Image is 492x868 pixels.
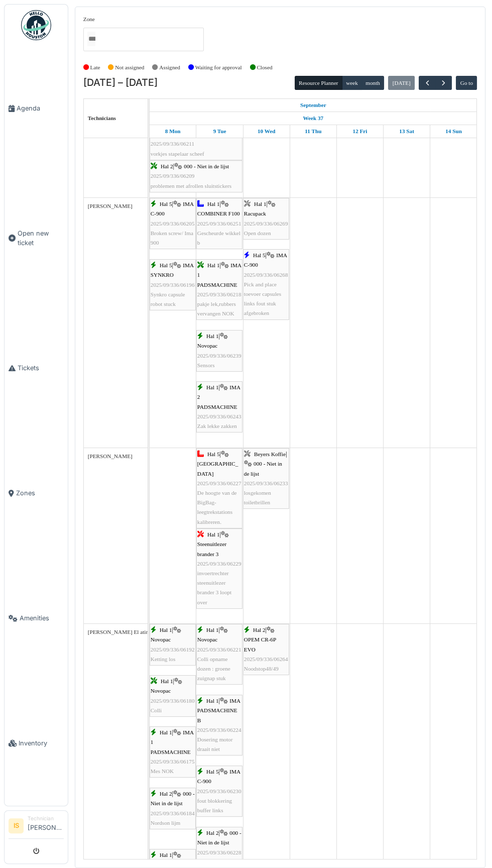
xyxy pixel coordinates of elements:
span: Hal 5 [206,769,219,775]
span: problemen met afrollen sluitstickers [151,183,231,189]
span: 2025/09/336/06196 [151,282,195,288]
span: [PERSON_NAME] [88,203,133,209]
span: [GEOGRAPHIC_DATA] [197,461,238,476]
button: month [361,76,384,90]
span: Noodstop48/49 [244,666,279,672]
span: Mes NOK [151,768,174,774]
div: | [244,251,288,318]
span: 000 - Niet in de lijst [151,791,195,806]
span: 000 - Niet in de lijst [244,461,282,476]
span: Novopac [197,636,217,642]
div: | [151,199,195,248]
a: September 11, 2025 [302,125,324,138]
a: September 13, 2025 [397,125,417,138]
span: 2025/09/336/06233 [244,480,288,486]
a: Amenities [5,556,68,681]
span: losgekomen toiletbrillen [244,490,271,505]
a: Inventory [5,681,68,806]
span: 2025/09/336/06211 [151,141,194,147]
span: COMBINER F100 [197,210,240,216]
span: Hal 1 [160,627,172,633]
span: Beyers Koffie [254,451,286,457]
div: | [151,130,241,159]
span: 2025/09/336/06229 [197,561,241,567]
li: IS [9,818,24,833]
span: Steenuitlezer brander 3 [197,541,226,557]
span: Tickets [18,363,64,373]
div: | [151,789,195,828]
span: Hal 5 [207,451,220,457]
a: September 8, 2025 [163,125,183,138]
label: Waiting for approval [195,63,242,72]
span: [PERSON_NAME] [88,453,133,459]
div: | [197,450,241,527]
span: 2025/09/336/06175 [151,758,195,765]
span: 2025/09/336/06227 [197,480,241,486]
span: vorkjes stapelaar scheef [151,151,204,157]
div: | [244,625,288,674]
div: | [197,199,241,248]
a: September 9, 2025 [211,125,229,138]
a: September 10, 2025 [255,125,278,138]
span: Hal 1 [206,627,219,633]
span: [PERSON_NAME] El atimi [88,629,152,635]
span: 2025/09/336/06239 [197,353,241,359]
span: 2025/09/336/06218 [197,291,241,297]
span: Hal 2 [160,791,172,797]
span: fout blokkering buffer links [197,798,232,813]
h2: [DATE] – [DATE] [83,77,158,89]
span: Hal 5 [160,262,172,268]
button: Go to [456,76,477,90]
label: Zone [83,15,95,24]
label: Assigned [159,63,180,72]
button: [DATE] [388,76,415,90]
span: Hal 2 [206,830,219,836]
span: Zones [16,488,64,498]
span: Nordson lijm [151,820,180,826]
span: IMA 1 PADSMACHINE [151,729,194,754]
a: Agenda [5,46,68,171]
span: Amenities [20,613,64,623]
span: 2025/09/336/06184 [151,810,195,816]
span: 2025/09/336/06230 [197,788,241,794]
span: 2025/09/336/06269 [244,221,288,227]
span: 2025/09/336/06205 [151,221,195,227]
span: IMA 2 PADSMACHINE [197,384,240,409]
span: 2025/09/336/06209 [151,173,195,179]
a: IS Technician[PERSON_NAME] [9,815,64,839]
span: 000 - Niet in de lijst [184,163,229,169]
span: Hal 1 [206,333,219,339]
div: | [151,677,195,715]
span: 2025/09/336/06192 [151,646,195,653]
span: Technicians [88,115,116,121]
span: Colli opname dozen : groene zuignap stuk [197,656,230,681]
img: Badge_color-CXgf-gQk.svg [21,10,51,40]
span: IMA PADSMACHINE B [197,698,240,723]
div: | [151,261,195,309]
span: Pick and place toevoer capsules links fout stuk afgebroken [244,281,281,316]
a: September 8, 2025 [298,99,329,112]
label: Late [90,63,100,72]
label: Not assigned [115,63,144,72]
span: Sensors [197,362,215,368]
div: | [197,696,241,754]
span: 2025/09/336/06264 [244,656,288,662]
a: September 12, 2025 [350,125,370,138]
a: Tickets [5,305,68,430]
div: | [197,261,241,318]
label: Closed [257,63,272,72]
div: | [197,383,241,431]
span: Racupack [244,210,266,216]
span: Open new ticket [18,229,64,248]
span: Hal 2 [253,627,266,633]
span: invoertrechter steenuitlezer brander 3 loopt over [197,570,231,605]
span: Open dozen [244,230,271,236]
div: | [244,450,288,507]
span: Hal 5 [253,252,266,258]
span: Hal 1 [206,384,219,390]
a: September 14, 2025 [443,125,464,138]
span: Zak lekke zakken [197,423,237,429]
span: 2025/09/336/06251 [197,221,241,227]
span: Hal 1 [207,531,220,537]
span: 000 - Niet in de lijst [197,830,241,845]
